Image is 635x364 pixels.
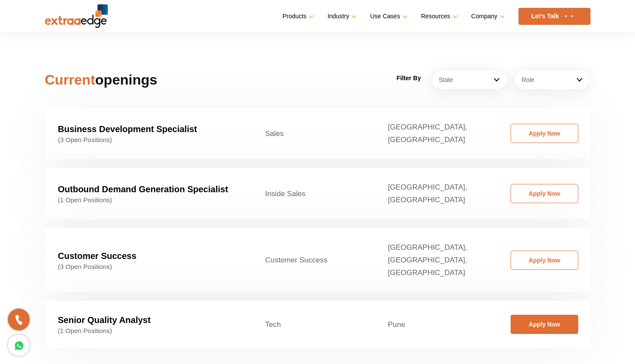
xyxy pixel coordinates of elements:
a: Industry [327,10,355,23]
h2: openings [45,69,218,90]
a: Apply Now [511,315,578,334]
a: Apply Now [511,124,578,143]
span: Current [45,72,96,88]
a: Let’s Talk [518,8,590,25]
strong: Customer Success [58,251,137,261]
a: Resources [421,10,456,23]
strong: Outbound Demand Generation Specialist [58,184,228,194]
span: (3 Open Positions) [58,263,239,271]
td: Pune [375,301,498,348]
span: (3 Open Positions) [58,136,239,144]
td: Sales [252,108,375,159]
a: Apply Now [511,184,578,203]
a: Use Cases [370,10,405,23]
span: (1 Open Positions) [58,327,239,335]
a: Role [514,70,590,90]
a: Products [282,10,312,23]
a: State [431,70,507,90]
td: Customer Success [252,228,375,292]
td: [GEOGRAPHIC_DATA], [GEOGRAPHIC_DATA] [375,108,498,159]
strong: Business Development Specialist [58,124,197,134]
strong: Senior Quality Analyst [58,315,151,325]
a: Apply Now [511,251,578,270]
a: Company [471,10,503,23]
td: Tech [252,301,375,348]
td: [GEOGRAPHIC_DATA], [GEOGRAPHIC_DATA] [375,168,498,219]
label: Filter By [396,72,421,85]
td: Inside Sales [252,168,375,219]
td: [GEOGRAPHIC_DATA], [GEOGRAPHIC_DATA], [GEOGRAPHIC_DATA] [375,228,498,292]
span: (1 Open Positions) [58,196,239,204]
